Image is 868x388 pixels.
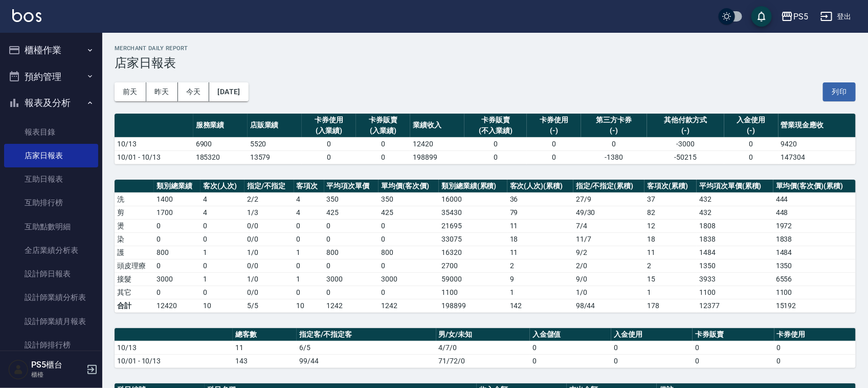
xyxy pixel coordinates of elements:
td: 99/44 [297,354,436,368]
td: 27 / 9 [573,192,644,206]
div: (入業績) [304,125,353,136]
td: 1100 [697,286,773,299]
td: 0 [294,219,324,232]
th: 客次(人次) [201,180,244,193]
td: 147304 [778,150,856,164]
td: 16320 [439,246,507,259]
td: -3000 [647,137,724,150]
td: 1350 [697,259,773,272]
div: (-) [650,125,722,136]
td: 82 [644,206,697,219]
td: 71/72/0 [436,354,530,368]
button: 報表及分析 [4,90,98,116]
td: 15 [644,272,697,286]
td: 0 [324,232,379,246]
td: 0 [324,259,379,272]
td: 0 [464,137,527,150]
td: 0 [774,341,856,354]
div: (-) [727,125,776,136]
td: 0 [379,286,439,299]
td: 其它 [115,286,154,299]
td: 350 [324,192,379,206]
td: 1 [294,246,324,259]
td: 1 / 3 [244,206,294,219]
td: 5520 [248,137,302,150]
div: (-) [584,125,644,136]
td: 9 / 0 [573,272,644,286]
td: 1 [644,286,697,299]
th: 平均項次單價 [324,180,379,193]
td: 12420 [154,299,201,312]
th: 客次(人次)(累積) [507,180,573,193]
button: PS5 [777,6,812,27]
th: 店販業績 [248,114,302,138]
td: 0 [201,286,244,299]
td: 11 [507,246,573,259]
td: 12 [644,219,697,232]
td: 0 [527,137,581,150]
td: 444 [773,192,856,206]
div: (-) [529,125,578,136]
td: 0 [611,354,693,368]
td: 10 [294,299,324,312]
td: 0 [379,232,439,246]
div: 卡券使用 [529,115,578,125]
td: 2700 [439,259,507,272]
td: 10/13 [115,137,193,150]
td: 432 [697,206,773,219]
td: 洗 [115,192,154,206]
th: 入金儲值 [530,328,611,341]
td: 800 [379,246,439,259]
button: save [751,6,772,27]
td: 1 [507,286,573,299]
th: 服務業績 [193,114,248,138]
td: 0 [693,341,774,354]
div: PS5 [793,10,808,23]
td: 0 [724,150,778,164]
td: 36 [507,192,573,206]
th: 入金使用 [611,328,693,341]
th: 業績收入 [410,114,464,138]
td: 12377 [697,299,773,312]
td: 1484 [773,246,856,259]
td: 800 [324,246,379,259]
td: 3000 [379,272,439,286]
div: (入業績) [359,125,408,136]
td: 0 [530,354,611,368]
td: 4 [294,192,324,206]
td: 0 [201,259,244,272]
td: 143 [233,354,297,368]
td: 2 [507,259,573,272]
td: 3000 [324,272,379,286]
table: a dense table [115,328,856,368]
th: 指定/不指定 [244,180,294,193]
td: 1350 [773,259,856,272]
td: 425 [324,206,379,219]
td: -50215 [647,150,724,164]
th: 客項次(累積) [644,180,697,193]
th: 男/女/未知 [436,328,530,341]
td: 800 [154,246,201,259]
td: 10/13 [115,341,233,354]
td: 18 [644,232,697,246]
td: 6900 [193,137,248,150]
td: 0 [294,232,324,246]
td: 頭皮理療 [115,259,154,272]
td: 0 / 0 [244,259,294,272]
td: 1838 [697,232,773,246]
td: 0 [356,150,410,164]
td: 0 [774,354,856,368]
a: 設計師排行榜 [4,333,98,357]
a: 報表目錄 [4,120,98,144]
td: 1 [294,272,324,286]
td: 185320 [193,150,248,164]
td: 21695 [439,219,507,232]
td: 1838 [773,232,856,246]
td: 0 / 0 [244,286,294,299]
th: 單均價(客次價) [379,180,439,193]
td: 4 [201,206,244,219]
td: 9420 [778,137,856,150]
td: -1380 [581,150,647,164]
td: 0 [154,232,201,246]
td: 49 / 30 [573,206,644,219]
